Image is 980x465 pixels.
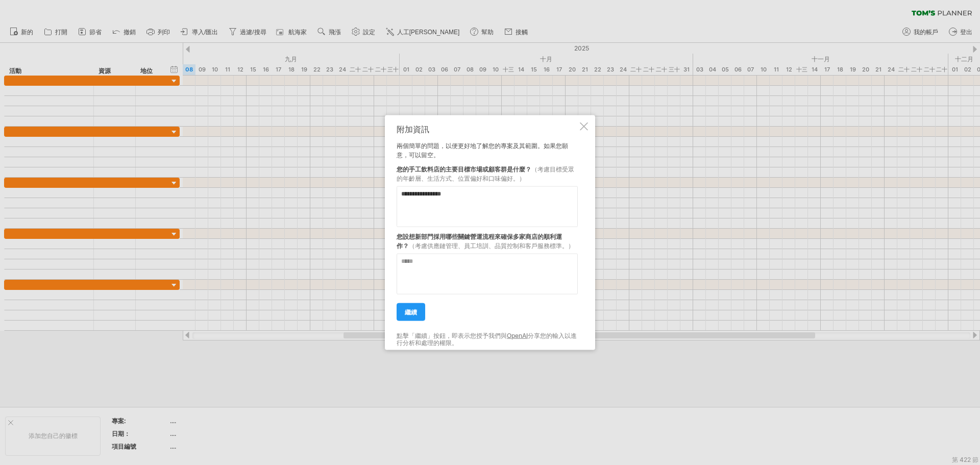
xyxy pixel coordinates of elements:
font: 繼續 [405,308,417,315]
font: 附加資訊 [397,124,429,134]
font: 您設想新部門採用哪些關鍵營運流程來確保多家商店的順利運作？ [397,232,562,249]
a: 繼續 [397,303,425,321]
font: （考慮供應鏈管理、員工培訓、品質控制和客戶服務標準。） [409,241,574,249]
font: 點擊「繼續」按鈕，即表示您授予我們與 [397,331,507,339]
a: OpenAI [507,331,528,339]
font: 您的手工飲料店的主要目標市場或顧客群是什麼？ [397,165,531,173]
font: 兩個簡單的問題，以便更好地了解您的專案及其範圍。如果您願意，可以留空。 [397,141,568,158]
font: 分享您的輸入以進行分析和處理的權限。 [397,331,577,346]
